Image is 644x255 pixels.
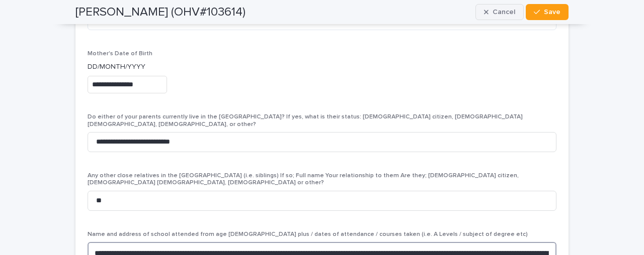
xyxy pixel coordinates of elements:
p: DD/MONTH/YYYY [88,62,556,72]
button: Cancel [475,4,524,20]
button: Save [526,4,569,20]
span: Cancel [493,9,515,16]
span: Do either of your parents currently live in the [GEOGRAPHIC_DATA]? If yes, what is their status: ... [88,114,523,127]
span: Save [544,9,560,16]
span: Any other close relatives in the [GEOGRAPHIC_DATA] (i.e. siblings) If so; Full name Your relation... [88,173,519,186]
span: Name and address of school attended from age [DEMOGRAPHIC_DATA] plus / dates of attendance / cour... [88,231,528,237]
span: Mother's Date of Birth [88,51,152,57]
h2: [PERSON_NAME] (OHV#103614) [75,5,246,20]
